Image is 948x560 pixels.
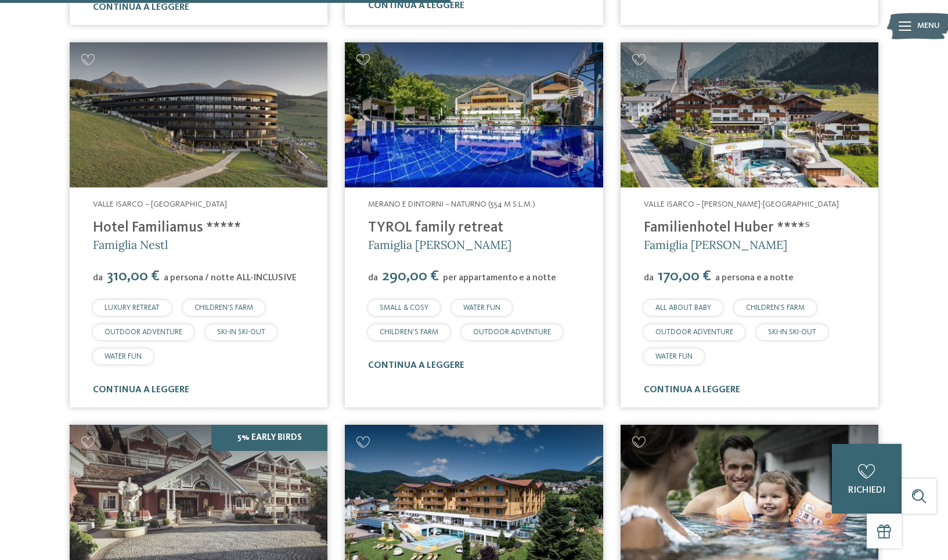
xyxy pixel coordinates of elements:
[655,328,733,336] span: OUTDOOR ADVENTURE
[93,3,189,12] a: continua a leggere
[368,237,511,252] span: Famiglia [PERSON_NAME]
[655,269,714,284] span: 170,00 €
[368,200,535,208] span: Merano e dintorni – Naturno (554 m s.l.m.)
[104,304,160,312] span: LUXURY RETREAT
[379,269,442,284] span: 290,00 €
[644,385,740,395] a: continua a leggere
[380,304,428,312] span: SMALL & COSY
[655,353,693,360] span: WATER FUN
[93,385,189,395] a: continua a leggere
[104,328,182,336] span: OUTDOOR ADVENTURE
[644,221,810,235] a: Familienhotel Huber ****ˢ
[463,304,500,312] span: WATER FUN
[443,273,556,283] span: per appartamento e a notte
[368,1,464,10] a: continua a leggere
[621,42,878,187] img: Cercate un hotel per famiglie? Qui troverete solo i migliori!
[345,42,603,187] a: Cercate un hotel per famiglie? Qui troverete solo i migliori!
[380,328,438,336] span: CHILDREN’S FARM
[368,273,378,283] span: da
[93,273,103,283] span: da
[768,328,816,336] span: SKI-IN SKI-OUT
[194,304,253,312] span: CHILDREN’S FARM
[93,237,168,252] span: Famiglia Nestl
[473,328,551,336] span: OUTDOOR ADVENTURE
[848,486,885,495] span: richiedi
[164,273,297,283] span: a persona / notte ALL-INCLUSIVE
[655,304,711,312] span: ALL ABOUT BABY
[104,353,142,360] span: WATER FUN
[93,200,227,208] span: Valle Isarco – [GEOGRAPHIC_DATA]
[644,200,839,208] span: Valle Isarco – [PERSON_NAME]-[GEOGRAPHIC_DATA]
[70,42,327,187] img: Cercate un hotel per famiglie? Qui troverete solo i migliori!
[368,221,503,235] a: TYROL family retreat
[746,304,805,312] span: CHILDREN’S FARM
[644,273,654,283] span: da
[368,361,464,370] a: continua a leggere
[217,328,265,336] span: SKI-IN SKI-OUT
[715,273,794,283] span: a persona e a notte
[345,42,603,187] img: Familien Wellness Residence Tyrol ****
[832,444,902,514] a: richiedi
[104,269,163,284] span: 310,00 €
[644,237,787,252] span: Famiglia [PERSON_NAME]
